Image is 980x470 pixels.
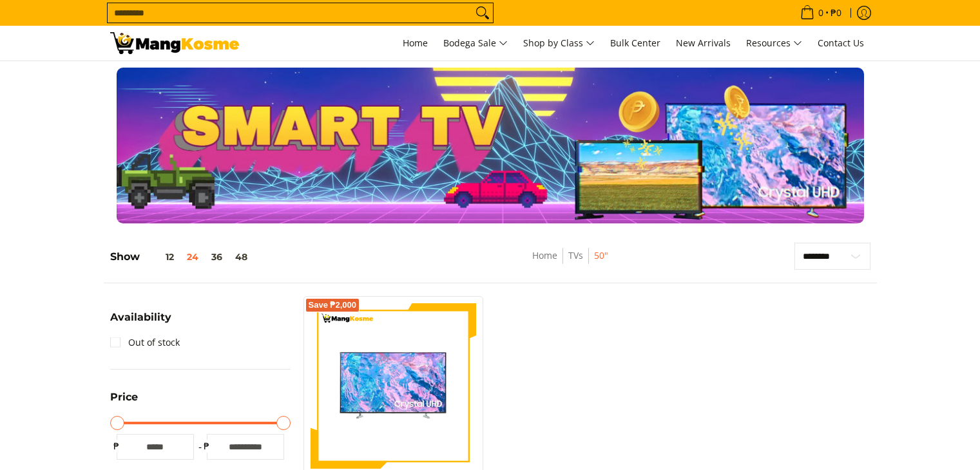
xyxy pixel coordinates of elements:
[396,26,434,61] a: Home
[604,26,667,61] a: Bulk Center
[180,252,205,262] button: 24
[110,332,180,353] a: Out of stock
[403,37,428,49] span: Home
[811,26,870,61] a: Contact Us
[437,26,514,61] a: Bodega Sale
[110,312,171,323] span: Availability
[200,440,213,453] span: ₱
[740,26,809,61] a: Resources
[229,252,254,262] button: 48
[594,248,608,264] span: 50"
[829,8,843,17] span: ₱0
[610,37,660,49] span: Bulk Center
[110,312,171,332] summary: Open
[205,252,229,262] button: 36
[140,252,180,262] button: 12
[472,3,493,23] button: Search
[816,8,825,17] span: 0
[110,250,254,263] h5: Show
[532,249,557,261] a: Home
[309,301,357,309] span: Save ₱2,000
[746,35,802,52] span: Resources
[523,35,595,52] span: Shop by Class
[796,6,845,20] span: •
[110,392,138,412] summary: Open
[110,32,239,54] img: TVs - Premium Television Brands l Mang Kosme 50&amp;quot;
[443,35,508,52] span: Bodega Sale
[311,303,477,469] img: Samsung 50" Crystal UHD Smart TV, UA50CU7000GXXP (Premium)
[110,392,138,402] span: Price
[450,248,691,277] nav: Breadcrumbs
[110,440,123,453] span: ₱
[568,249,583,261] a: TVs
[669,26,737,61] a: New Arrivals
[252,26,870,61] nav: Main Menu
[676,37,731,49] span: New Arrivals
[818,37,864,49] span: Contact Us
[517,26,601,61] a: Shop by Class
